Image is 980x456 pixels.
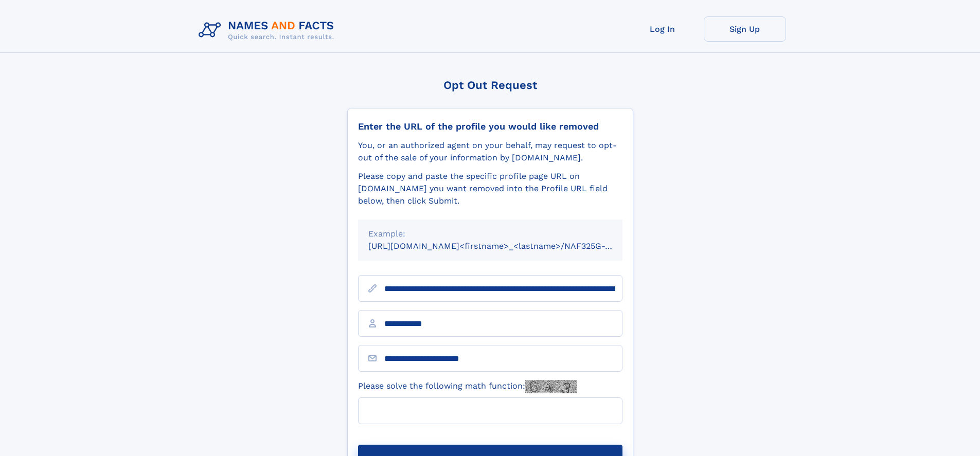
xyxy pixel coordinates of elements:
[358,121,622,132] div: Enter the URL of the profile you would like removed
[621,16,704,42] a: Log In
[358,380,577,393] label: Please solve the following math function:
[358,170,622,207] div: Please copy and paste the specific profile page URL on [DOMAIN_NAME] you want removed into the Pr...
[368,241,642,251] small: [URL][DOMAIN_NAME]<firstname>_<lastname>/NAF325G-xxxxxxxx
[368,228,612,240] div: Example:
[704,16,786,42] a: Sign Up
[358,139,622,164] div: You, or an authorized agent on your behalf, may request to opt-out of the sale of your informatio...
[347,79,633,92] div: Opt Out Request
[194,16,343,44] img: Logo Names and Facts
